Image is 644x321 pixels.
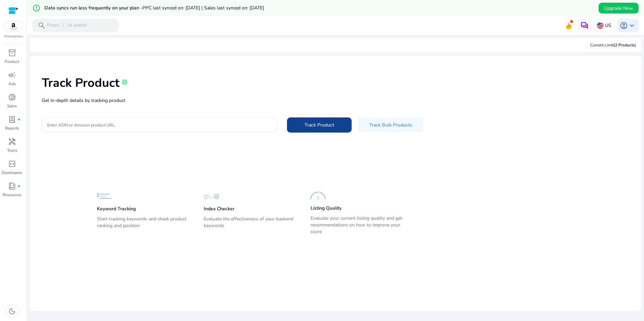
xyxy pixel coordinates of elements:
[614,42,635,48] span: (2 Products
[60,22,66,29] span: /
[47,22,87,29] p: Press to search
[590,42,636,48] div: Current Limit )
[18,118,20,121] span: fiber_manual_record
[42,97,629,104] p: Get in-depth details by tracking product
[38,22,46,30] span: search
[8,49,16,57] span: inventory_2
[605,20,611,31] p: US
[8,138,16,146] span: handyman
[97,206,136,212] p: Keyword Tracking
[4,34,23,39] p: Marketplace
[42,76,120,90] h1: Track Product
[204,206,234,212] p: Index Checker
[358,117,423,133] button: Track Bulk Products
[287,117,352,133] button: Track Product
[304,121,334,129] span: Track Product
[628,22,636,30] span: keyboard_arrow_down
[8,93,16,101] span: donut_small
[7,103,17,109] p: Sales
[121,79,128,85] span: info
[2,170,22,176] p: Developers
[597,22,604,29] img: us.svg
[620,22,628,30] span: account_circle
[604,5,633,12] span: Upgrade Now
[8,307,16,315] span: dark_mode
[97,216,190,235] p: Start tracking keywords and check product ranking and position
[311,188,326,203] img: Listing Quality
[7,147,17,153] p: Tools
[18,185,20,187] span: fiber_manual_record
[44,5,264,11] h5: Data syncs run less frequently on your plan -
[32,4,40,12] mat-icon: error_outline
[8,81,16,87] p: Ads
[97,189,112,204] img: Keyword Tracking
[8,182,16,190] span: book_4
[5,125,19,131] p: Reports
[8,160,16,168] span: code_blocks
[311,205,342,212] p: Listing Quality
[599,3,639,13] button: Upgrade Now
[369,121,412,129] span: Track Bulk Products
[4,21,23,31] img: amazon.svg
[204,189,219,204] img: Index Checker
[8,115,16,123] span: lab_profile
[3,192,22,198] p: Resources
[8,71,16,79] span: campaign
[204,216,297,235] p: Evaluate the effectiveness of your backend keywords
[142,5,264,11] span: PPC last synced on: [DATE] | Sales last synced on: [DATE]
[5,59,19,65] p: Product
[311,215,404,235] p: Evaluate your current listing quality and get recommendations on how to improve your score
